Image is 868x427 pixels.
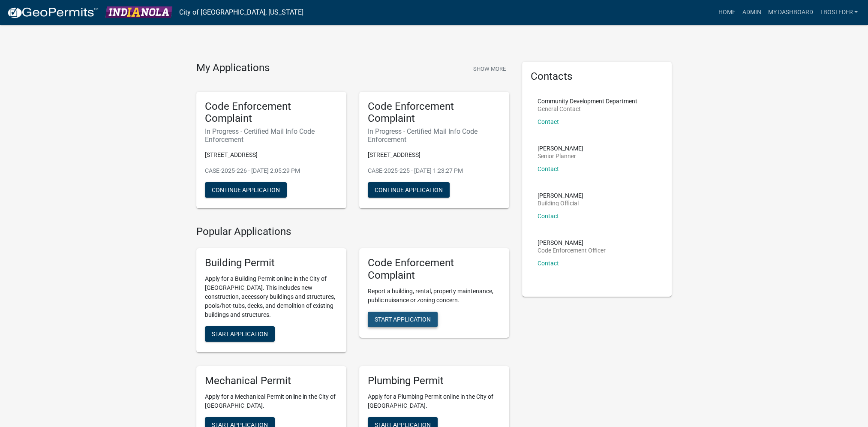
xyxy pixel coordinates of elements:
h4: Popular Applications [196,226,509,238]
p: Community Development Department [538,98,637,104]
h4: My Applications [196,62,270,75]
span: Start Application [375,316,431,322]
p: [PERSON_NAME] [538,240,606,246]
p: Report a building, rental, property maintenance, public nuisance or zoning concern. [368,287,501,305]
h5: Code Enforcement Complaint [368,257,501,282]
button: Start Application [205,326,275,342]
a: Contact [538,213,559,220]
a: Contact [538,260,559,267]
a: Admin [739,4,764,21]
p: Code Enforcement Officer [538,247,606,253]
p: [PERSON_NAME] [538,145,583,151]
span: Start Application [212,331,268,337]
button: Continue Application [368,182,450,198]
a: Contact [538,118,559,125]
a: Home [715,4,739,21]
img: City of Indianola, Iowa [105,6,172,18]
h5: Building Permit [205,257,338,269]
p: CASE-2025-226 - [DATE] 2:05:29 PM [205,166,338,175]
p: Apply for a Plumbing Permit online in the City of [GEOGRAPHIC_DATA]. [368,392,501,410]
h5: Code Enforcement Complaint [368,100,501,125]
p: Apply for a Building Permit online in the City of [GEOGRAPHIC_DATA]. This includes new constructi... [205,274,338,319]
p: Apply for a Mechanical Permit online in the City of [GEOGRAPHIC_DATA]. [205,392,338,410]
h5: Plumbing Permit [368,375,501,387]
a: tbosteder [816,4,861,21]
h5: Contacts [531,70,664,83]
p: [STREET_ADDRESS] [368,150,501,159]
p: CASE-2025-225 - [DATE] 1:23:27 PM [368,166,501,175]
a: Contact [538,165,559,172]
button: Show More [470,62,509,76]
a: City of [GEOGRAPHIC_DATA], [US_STATE] [179,5,303,20]
h6: In Progress - Certified Mail Info Code Enforcement [205,127,338,144]
p: [STREET_ADDRESS] [205,150,338,159]
h5: Code Enforcement Complaint [205,100,338,125]
h5: Mechanical Permit [205,375,338,387]
button: Start Application [368,312,438,327]
p: Senior Planner [538,153,583,159]
button: Continue Application [205,182,287,198]
a: My Dashboard [764,4,816,21]
h6: In Progress - Certified Mail Info Code Enforcement [368,127,501,144]
p: Building Official [538,200,583,206]
p: General Contact [538,106,637,112]
p: [PERSON_NAME] [538,192,583,198]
